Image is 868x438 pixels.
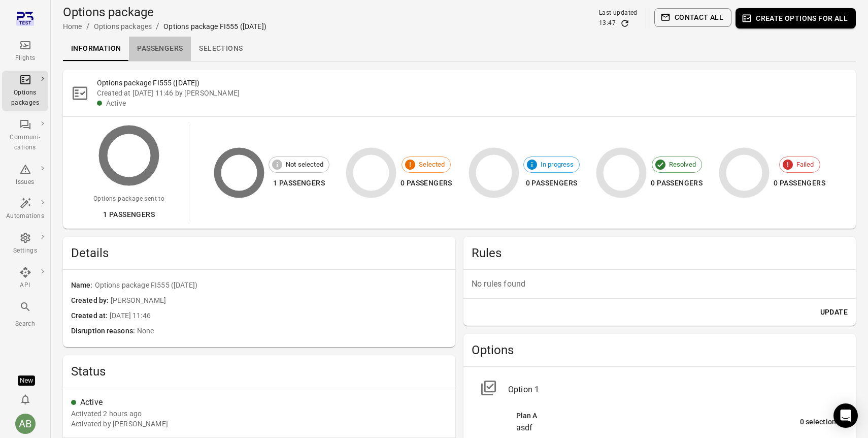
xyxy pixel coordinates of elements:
[63,37,856,61] div: Local navigation
[800,417,840,428] div: 0 selections
[2,36,48,67] a: Flights
[816,303,852,322] button: Update
[6,211,44,222] div: Automations
[620,18,630,28] button: Refresh data
[6,177,44,187] div: Issues
[2,263,48,294] a: API
[71,280,95,291] span: Name
[280,160,329,170] span: Not selected
[97,88,848,98] div: Created at [DATE] 11:46 by [PERSON_NAME]
[599,18,616,28] div: 13:47
[94,22,152,30] a: Options packages
[400,177,452,190] div: 0 passengers
[6,88,44,108] div: Options packages
[63,4,266,20] h1: Options package
[508,384,840,396] div: Option 1
[2,115,48,156] a: Communi-cations
[71,310,110,322] span: Created at
[15,389,36,410] button: Notifications
[63,37,129,61] a: Information
[472,245,848,261] h2: Rules
[774,177,825,190] div: 0 passengers
[163,21,266,32] div: Options package FI555 ([DATE])
[663,160,702,170] span: Resolved
[535,160,580,170] span: In progress
[111,295,447,306] span: [PERSON_NAME]
[129,37,191,61] a: Passengers
[2,160,48,191] a: Issues
[93,194,164,204] div: Options package sent to
[71,363,447,380] h2: Status
[736,8,856,28] button: Create options for all
[269,177,329,190] div: 1 passengers
[6,246,44,256] div: Settings
[106,98,848,108] div: Active
[80,396,447,409] div: Active
[523,177,580,190] div: 0 passengers
[833,403,858,428] div: Open Intercom Messenger
[97,78,848,88] h2: Options package FI555 ([DATE])
[71,419,168,429] div: Activated by [PERSON_NAME]
[2,298,48,332] button: Search
[63,20,266,33] nav: Breadcrumbs
[654,8,731,27] button: Contact all
[472,278,848,290] p: No rules found
[95,280,447,291] span: Options package FI555 ([DATE])
[6,280,44,291] div: API
[516,411,800,422] div: Plan A
[137,326,447,337] span: None
[791,160,820,170] span: Failed
[516,422,800,434] div: asdf
[71,295,111,306] span: Created by
[2,229,48,259] a: Settings
[86,20,90,33] li: /
[71,409,142,419] div: 5 Sep 2025 11:46
[6,53,44,64] div: Flights
[11,410,40,438] button: Aslaug Bjarnadottir
[156,20,159,33] li: /
[6,133,44,153] div: Communi-cations
[599,8,638,18] div: Last updated
[2,194,48,225] a: Automations
[6,319,44,329] div: Search
[472,342,848,358] h2: Options
[191,37,251,61] a: Selections
[71,245,447,261] h2: Details
[63,22,82,30] a: Home
[93,208,164,221] div: 1 passengers
[18,376,35,386] div: Tooltip anchor
[71,326,137,337] span: Disruption reasons
[2,71,48,111] a: Options packages
[15,414,36,434] div: AB
[651,177,703,190] div: 0 passengers
[413,160,450,170] span: Selected
[110,310,447,322] span: [DATE] 11:46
